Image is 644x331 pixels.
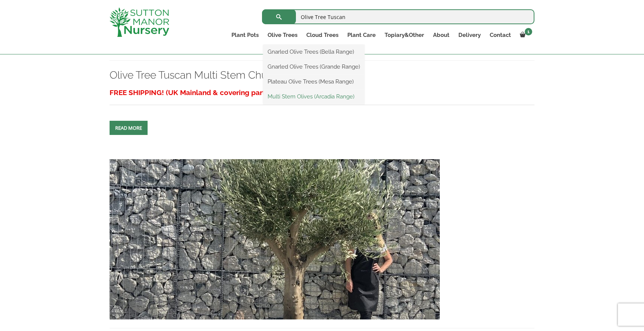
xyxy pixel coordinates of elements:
a: Gnarled Olive Trees (Bella Range) [263,46,364,57]
img: Olive Tree Tuscan Multi Stem Chunky Trunk J769 - 0FD7103A 4340 4BCB B7FA 77D19B7A0237 1 105 c [110,159,440,319]
a: Plateau Olive Trees (Mesa Range) [263,76,364,87]
a: Olive Tree Tuscan Multi Stem Chunky Trunk J769 [110,235,440,242]
img: logo [110,7,169,37]
a: Olive Tree Tuscan Multi Stem Chunky Trunk J771 [110,69,335,81]
h3: FREE SHIPPING! (UK Mainland & covering parts of [GEOGRAPHIC_DATA]) [110,86,534,100]
a: Gnarled Olive Trees (Grande Range) [263,61,364,72]
a: Cloud Trees [302,30,343,40]
a: Plant Pots [227,30,263,40]
a: Contact [485,30,515,40]
a: Multi Stem Olives (Arcadia Range) [263,91,364,102]
a: Delivery [454,30,485,40]
span: 1 [525,28,532,35]
a: Olive Trees [263,30,302,40]
a: Read more [110,121,148,135]
a: Plant Care [343,30,380,40]
input: Search... [262,9,534,24]
a: About [429,30,454,40]
a: 1 [515,30,534,40]
a: Topiary&Other [380,30,429,40]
